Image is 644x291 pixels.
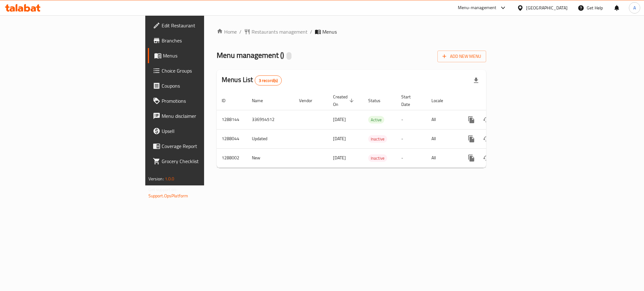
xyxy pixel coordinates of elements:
a: Branches [148,33,253,48]
div: Total records count [255,75,282,85]
span: 3 record(s) [255,78,282,84]
span: Choice Groups [162,67,248,74]
a: Coverage Report [148,139,253,154]
div: [GEOGRAPHIC_DATA] [526,4,568,11]
li: / [310,28,312,36]
span: Status [368,97,389,104]
span: Name [252,97,271,104]
a: Edit Restaurant [148,18,253,33]
td: - [396,148,426,167]
button: Change Status [479,131,494,146]
span: Version: [148,175,164,183]
span: Created On [333,93,356,108]
span: Coverage Report [162,142,248,150]
td: - [396,110,426,129]
a: Support.OpsPlatform [148,192,188,200]
th: Actions [459,91,529,110]
span: Locale [431,97,451,104]
a: Upsell [148,124,253,139]
button: more [464,131,479,146]
td: 336954512 [247,110,294,129]
a: Restaurants management [244,28,308,36]
span: Upsell [162,127,248,135]
table: enhanced table [217,91,529,168]
td: All [426,148,459,167]
span: Vendor [299,97,320,104]
span: Menus [322,28,337,36]
span: Edit Restaurant [162,22,248,29]
a: Menu disclaimer [148,108,253,124]
a: Promotions [148,93,253,108]
span: ID [222,97,234,104]
a: Choice Groups [148,63,253,78]
h2: Menus List [222,75,282,85]
span: Coupons [162,82,248,90]
td: Updated [247,129,294,148]
span: [DATE] [333,115,346,124]
span: Active [368,116,384,124]
span: [DATE] [333,135,346,143]
div: Menu-management [458,4,497,12]
span: Start Date [401,93,419,108]
span: [DATE] [333,154,346,162]
span: Add New Menu [442,52,481,60]
button: more [464,151,479,166]
span: Restaurants management [252,28,308,36]
span: Branches [162,37,248,44]
a: Grocery Checklist [148,154,253,169]
a: Menus [148,48,253,63]
td: - [396,129,426,148]
nav: breadcrumb [217,28,486,36]
button: Change Status [479,112,494,127]
button: Add New Menu [437,51,486,62]
td: All [426,129,459,148]
div: Export file [469,73,484,88]
span: Menu disclaimer [162,112,248,120]
span: Inactive [368,155,387,162]
button: Change Status [479,151,494,166]
span: A [633,4,636,11]
span: Inactive [368,135,387,143]
span: Promotions [162,97,248,105]
button: more [464,112,479,127]
span: Grocery Checklist [162,157,248,165]
span: 1.0.0 [165,175,175,183]
span: Get support on: [148,185,177,194]
td: New [247,148,294,167]
td: All [426,110,459,129]
a: Coupons [148,78,253,93]
div: Active [368,116,384,124]
span: Menus [163,52,248,59]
